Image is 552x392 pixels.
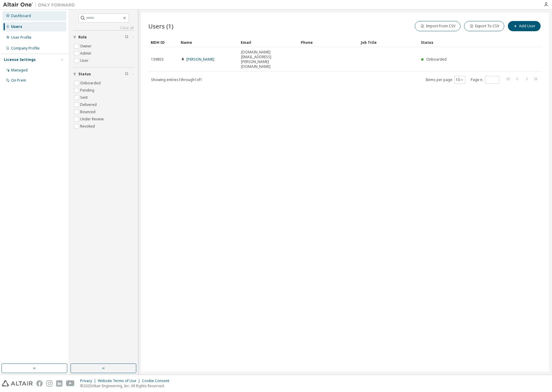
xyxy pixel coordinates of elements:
[80,57,90,64] label: User
[80,94,89,101] label: Sent
[80,116,105,123] label: Under Review
[508,21,541,31] button: Add User
[181,38,236,47] div: Name
[46,380,53,387] img: instagram.svg
[56,380,62,387] img: linkedin.svg
[151,77,202,82] span: Showing entries 1 through 1 of 1
[80,378,98,383] div: Privacy
[80,80,102,87] label: Onboarded
[80,108,97,116] label: Bounced
[73,26,134,30] a: Clear all
[11,46,40,51] div: Company Profile
[11,78,26,83] div: On Prem
[73,31,134,44] button: Role
[36,380,43,387] img: facebook.svg
[80,383,173,388] p: © 2025 Altair Engineering, Inc. All Rights Reserved.
[11,68,28,73] div: Managed
[80,123,96,130] label: Revoked
[148,22,173,30] span: Users (1)
[415,21,460,31] button: Import From CSV
[78,35,87,40] span: Role
[426,76,465,84] span: Items per page
[11,14,31,18] div: Dashboard
[73,68,134,81] button: Status
[151,57,164,62] span: 139853
[78,72,91,77] span: Status
[241,38,296,47] div: Email
[464,21,504,31] button: Export To CSV
[2,380,33,387] img: altair_logo.svg
[11,35,32,40] div: User Profile
[142,378,173,383] div: Cookie Consent
[3,2,78,8] img: Altair One
[241,50,296,69] span: [DOMAIN_NAME][EMAIL_ADDRESS][PERSON_NAME][DOMAIN_NAME]
[80,50,92,57] label: Admin
[80,43,93,50] label: Owner
[421,38,511,47] div: Status
[11,24,22,29] div: Users
[456,77,464,82] button: 10
[125,35,128,40] span: Clear filter
[426,57,447,62] span: Onboarded
[151,38,176,47] div: MDH ID
[80,87,95,94] label: Pending
[80,101,98,108] label: Delivered
[98,378,142,383] div: Website Terms of Use
[361,38,416,47] div: Job Title
[4,57,36,62] div: License Settings
[186,57,214,62] a: [PERSON_NAME]
[66,380,75,387] img: youtube.svg
[301,38,356,47] div: Phone
[471,76,499,84] span: Page n.
[125,72,128,77] span: Clear filter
